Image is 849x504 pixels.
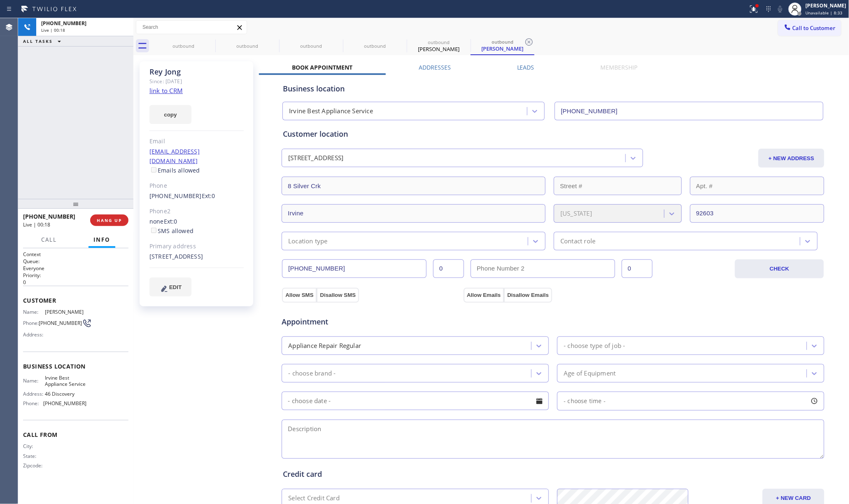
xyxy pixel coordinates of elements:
button: EDIT [149,278,191,296]
span: Zipcode: [23,462,45,469]
input: Phone Number 2 [471,259,615,278]
span: Call [41,236,57,243]
span: Address: [23,391,45,397]
label: SMS allowed [149,227,194,235]
span: Address: [23,331,45,338]
span: Ext: 0 [202,192,215,200]
span: Name: [23,378,45,384]
span: Name: [23,309,45,315]
a: link to CRM [149,86,183,95]
label: Membership [601,63,638,71]
span: State: [23,453,45,459]
div: outbound [216,43,278,49]
span: [PHONE_NUMBER] [43,400,86,406]
input: Emails allowed [151,167,156,173]
div: Credit card [283,469,823,480]
h2: Priority: [23,272,128,279]
label: Addresses [419,63,451,71]
div: [STREET_ADDRESS] [149,252,244,261]
input: Ext. 2 [622,259,653,278]
div: [PERSON_NAME] [471,45,534,52]
input: Address [282,177,546,195]
div: Business location [283,83,823,94]
button: Mute [774,3,786,15]
div: Irvine Best Appliance Service [289,107,373,116]
div: outbound [471,39,534,45]
span: Irvine Best Appliance Service [45,375,86,387]
p: Everyone [23,265,128,272]
div: Age of Equipment [564,369,616,378]
button: Disallow SMS [317,288,359,303]
div: none [149,217,244,236]
h2: Queue: [23,258,128,265]
span: Ext: 0 [164,217,177,225]
span: [PHONE_NUMBER] [39,320,82,326]
span: Phone: [23,400,43,406]
div: - choose type of job - [564,341,625,350]
div: Appliance Repair Regular [288,341,361,350]
input: Street # [554,177,682,195]
div: Primary address [149,242,244,251]
span: - choose time - [564,397,606,405]
span: 46 Discovery [45,391,86,397]
div: Phone2 [149,207,244,216]
div: [PERSON_NAME] [408,45,470,53]
div: outbound [152,43,215,49]
label: Book Appointment [292,63,352,71]
span: ALL TASKS [23,38,53,44]
span: [PERSON_NAME] [45,309,86,315]
input: Search [136,21,247,34]
span: Business location [23,362,128,370]
div: outbound [408,39,470,45]
button: copy [149,105,191,124]
span: HANG UP [97,217,122,223]
label: Leads [517,63,534,71]
button: Call to Customer [778,20,841,36]
span: Customer [23,296,128,304]
button: Allow Emails [464,288,504,303]
input: Phone Number [282,259,427,278]
span: [PHONE_NUMBER] [23,212,75,220]
div: Customer location [283,128,823,140]
button: Allow SMS [282,288,317,303]
button: Call [36,232,62,248]
p: 0 [23,279,128,286]
span: [PHONE_NUMBER] [41,20,86,27]
span: EDIT [169,284,182,290]
span: Info [93,236,110,243]
span: City: [23,443,45,449]
button: Info [89,232,115,248]
button: ALL TASKS [18,36,69,46]
span: Phone: [23,320,39,326]
div: Rey Jong [149,67,244,77]
span: Call to Customer [793,24,836,32]
div: [STREET_ADDRESS] [288,154,343,163]
input: Phone Number [555,102,823,120]
span: Unavailable | 8:33 [806,10,843,16]
div: - choose brand - [288,369,336,378]
button: Disallow Emails [504,288,552,303]
span: Appointment [282,316,462,327]
div: outbound [280,43,342,49]
button: CHECK [735,259,824,278]
div: Contact role [560,236,595,246]
a: [EMAIL_ADDRESS][DOMAIN_NAME] [149,147,200,165]
span: Live | 00:18 [41,27,65,33]
div: Email [149,137,244,146]
div: outbound [344,43,406,49]
div: Select Credit Card [288,494,340,503]
a: [PHONE_NUMBER] [149,192,202,200]
div: Rey Jong [471,37,534,54]
div: Rey Jong [408,37,470,55]
input: - choose date - [282,392,549,410]
span: Call From [23,431,128,439]
div: Phone [149,181,244,191]
input: ZIP [690,204,825,223]
div: Location type [288,236,328,246]
h1: Context [23,251,128,258]
label: Emails allowed [149,166,200,174]
button: HANG UP [90,215,128,226]
div: [PERSON_NAME] [806,2,847,9]
input: Apt. # [690,177,825,195]
input: City [282,204,546,223]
